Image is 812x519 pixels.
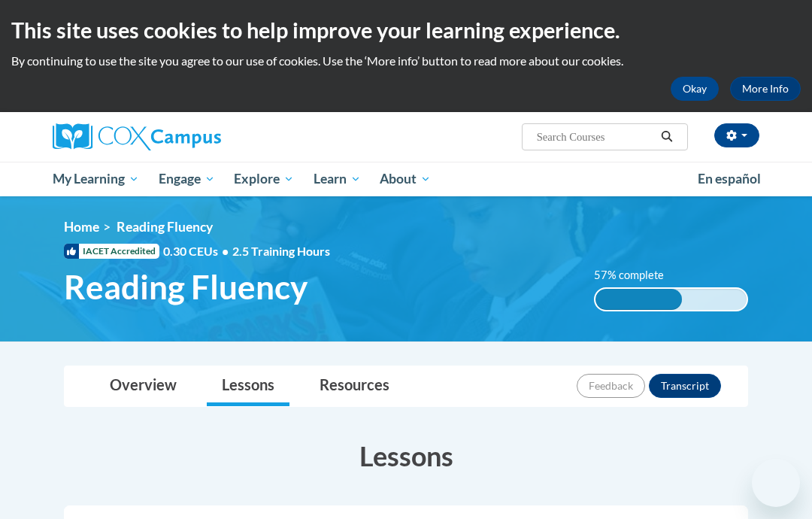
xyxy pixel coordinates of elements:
[64,267,308,307] span: Reading Fluency
[752,459,800,507] iframe: Button to launch messaging window
[594,267,680,284] label: 57% complete
[53,123,221,150] img: Cox Campus
[577,374,645,398] button: Feedback
[224,162,304,196] a: Explore
[207,366,289,406] a: Lessons
[117,219,213,235] span: Reading Fluency
[149,162,225,196] a: Engage
[64,219,99,235] a: Home
[11,53,801,69] p: By continuing to use the site you agree to our use of cookies. Use the ‘More info’ button to read...
[222,244,229,258] span: •
[163,243,232,259] span: 0.30 CEUs
[698,171,761,187] span: En español
[380,170,431,188] span: About
[41,162,771,196] div: Main menu
[688,163,771,195] a: En español
[649,374,721,398] button: Transcript
[234,170,294,188] span: Explore
[159,170,215,188] span: Engage
[371,162,441,196] a: About
[232,244,330,258] span: 2.5 Training Hours
[11,15,801,45] h2: This site uses cookies to help improve your learning experience.
[595,289,682,310] div: 57% complete
[43,162,149,196] a: My Learning
[64,244,159,259] span: IACET Accredited
[535,128,656,146] input: Search Courses
[656,128,678,146] button: Search
[714,123,759,147] button: Account Settings
[304,366,404,406] a: Resources
[671,77,719,101] button: Okay
[314,170,361,188] span: Learn
[730,77,801,101] a: More Info
[64,437,748,475] h3: Lessons
[304,162,371,196] a: Learn
[53,123,273,150] a: Cox Campus
[53,170,139,188] span: My Learning
[95,366,192,406] a: Overview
